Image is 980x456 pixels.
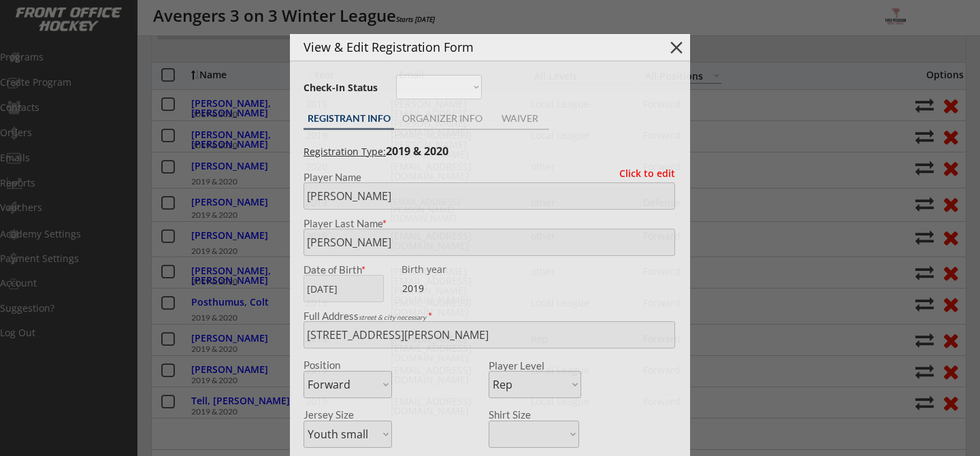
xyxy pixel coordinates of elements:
div: Player Level [489,361,581,371]
div: Player Last Name [304,218,675,229]
div: 2019 [402,282,487,295]
u: Registration Type: [304,145,386,158]
div: REGISTRANT INFO [304,114,394,123]
div: Jersey Size [304,410,374,420]
button: close [666,37,687,58]
div: ORGANIZER INFO [394,114,490,123]
div: Date of Birth [304,265,392,275]
div: We are transitioning the system to collect and store date of birth instead of just birth year to ... [402,265,487,275]
em: street & city necessary [359,313,426,321]
div: Position [304,360,374,370]
div: WAIVER [490,114,549,123]
div: Click to edit [609,169,675,178]
div: Check-In Status [304,83,380,93]
div: Birth year [402,265,487,274]
div: Full Address [304,311,675,321]
div: Player Name [304,172,675,182]
strong: 2019 & 2020 [386,144,448,159]
input: Street, City, Province/State [304,321,675,348]
div: Shirt Size [489,410,559,420]
div: View & Edit Registration Form [304,41,642,53]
